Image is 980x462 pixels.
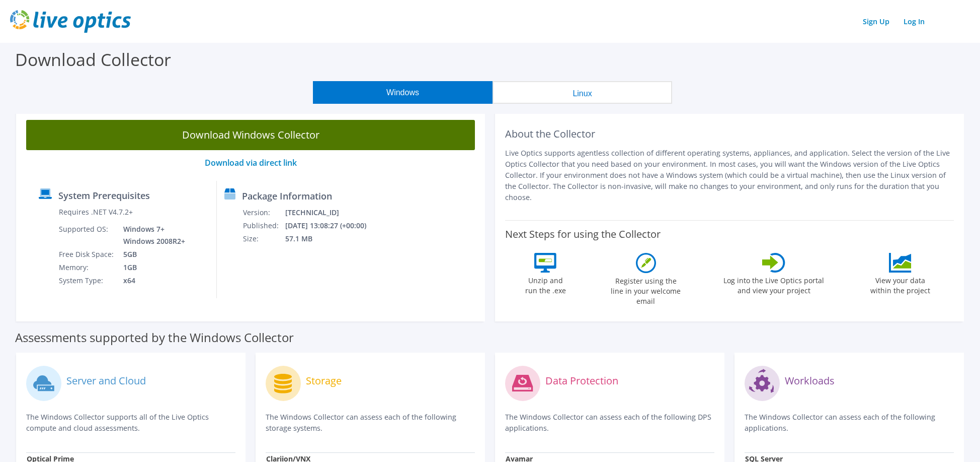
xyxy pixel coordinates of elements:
td: 57.1 MB [285,232,379,245]
label: Package Information [242,191,332,201]
td: Published: [242,219,285,232]
img: live_optics_svg.svg [10,10,131,33]
td: Memory: [58,261,116,274]
p: The Windows Collector can assess each of the following DPS applications. [505,412,714,434]
button: Windows [313,81,493,104]
td: 5GB [116,248,187,261]
label: Storage [306,376,342,386]
a: Sign Up [858,14,894,29]
label: Unzip and run the .exe [522,273,568,296]
td: Supported OS: [58,223,116,248]
a: Log In [899,14,930,29]
label: Register using the line in your welcome email [608,273,684,306]
label: Download Collector [15,48,171,71]
label: Next Steps for using the Collector [505,228,661,240]
td: x64 [116,274,187,287]
label: Server and Cloud [66,376,146,386]
a: Download via direct link [205,157,297,168]
h2: About the Collector [505,128,954,140]
td: System Type: [58,274,116,287]
label: Workloads [785,376,835,386]
td: Size: [242,232,285,245]
td: 1GB [116,261,187,274]
label: Assessments supported by the Windows Collector [15,333,294,343]
td: Windows 7+ Windows 2008R2+ [116,223,187,248]
td: Version: [242,206,285,219]
label: Data Protection [545,376,618,386]
button: Linux [493,81,672,104]
p: The Windows Collector can assess each of the following storage systems. [266,412,475,434]
label: View your data within the project [864,273,937,296]
p: The Windows Collector can assess each of the following applications. [745,412,954,434]
p: The Windows Collector supports all of the Live Optics compute and cloud assessments. [26,412,235,434]
label: Requires .NET V4.7.2+ [59,207,133,217]
td: Free Disk Space: [58,248,116,261]
label: Log into the Live Optics portal and view your project [723,273,825,296]
a: Download Windows Collector [26,120,475,150]
p: Live Optics supports agentless collection of different operating systems, appliances, and applica... [505,148,954,203]
label: System Prerequisites [58,190,150,201]
td: [DATE] 13:08:27 (+00:00) [285,219,379,232]
td: [TECHNICAL_ID] [285,206,379,219]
